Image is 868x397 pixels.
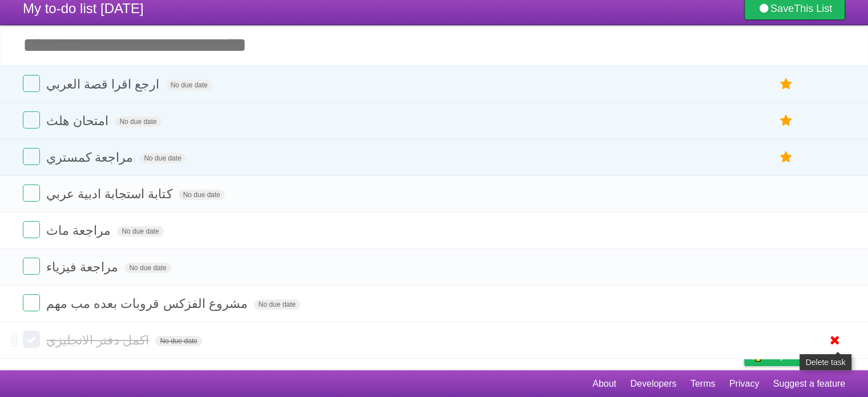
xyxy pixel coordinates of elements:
[254,299,300,310] span: No due date
[23,294,40,311] label: Done
[768,346,839,366] span: Buy me a coffee
[729,373,759,395] a: Privacy
[46,333,152,347] span: اكمل دفتر الانجليزي
[23,111,40,129] label: Done
[773,373,845,395] a: Suggest a feature
[23,185,40,202] label: Done
[23,1,144,16] span: My to-do list [DATE]
[117,226,163,236] span: No due date
[23,75,40,92] label: Done
[46,223,114,238] span: مراجعة ماث
[46,150,136,165] span: مراجعة كمستري
[166,80,212,90] span: No due date
[776,75,797,94] label: Star task
[46,296,251,311] span: مشروع الفزكس قروبات بعده مب مهم
[630,373,676,395] a: Developers
[46,187,175,201] span: كتابة استجابة ادبية عربي
[23,258,40,275] label: Done
[23,221,40,238] label: Done
[794,3,832,14] b: This List
[776,111,797,130] label: Star task
[23,148,40,165] label: Done
[139,153,185,163] span: No due date
[776,148,797,167] label: Star task
[23,331,40,348] label: Done
[46,77,162,91] span: ارجع اقرا قصة العربي
[124,263,171,273] span: No due date
[155,336,201,346] span: No due date
[691,373,716,395] a: Terms
[179,190,225,200] span: No due date
[46,260,121,274] span: مراجعة فيزياء
[115,117,161,127] span: No due date
[46,114,111,128] span: امتحان هلث
[592,373,616,395] a: About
